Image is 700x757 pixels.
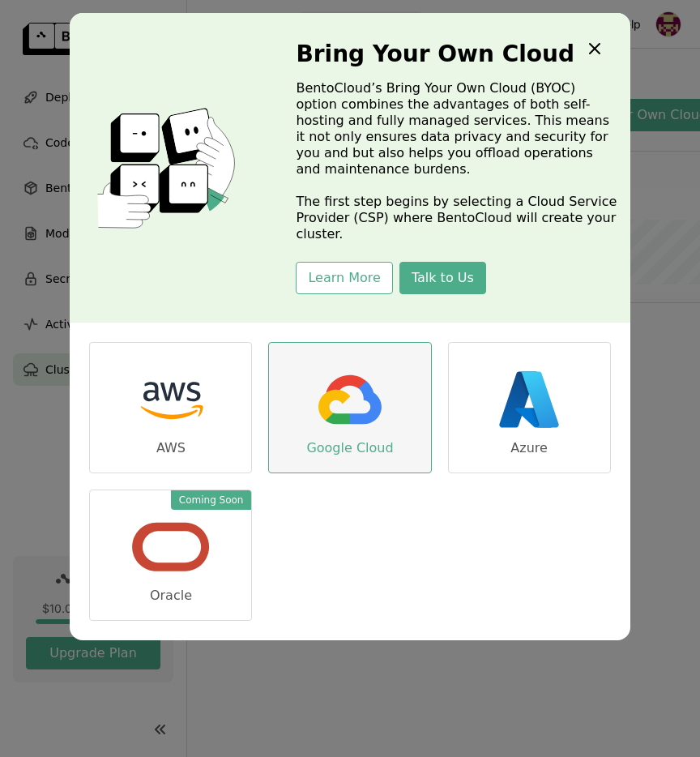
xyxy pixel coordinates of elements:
img: aws [130,359,211,440]
img: cover onboarding [83,107,257,229]
div: AWS [156,440,186,456]
div: Azure [510,440,548,456]
p: BentoCloud’s Bring Your Own Cloud (BYOC) option combines the advantages of both self-hosting and ... [296,80,617,242]
img: gcp [309,359,391,440]
a: Google Cloud [268,342,431,473]
div: Close [585,39,604,62]
img: azure [489,359,570,440]
div: Coming Soon [171,490,252,510]
button: Talk to Us [399,262,486,294]
a: Coming SoonOracle [89,490,252,621]
div: Oracle [150,588,192,604]
div: dialog [70,13,630,640]
button: Learn More [296,262,392,294]
h3: Bring Your Own Cloud [296,41,617,67]
a: AWS [89,342,252,473]
div: Google Cloud [306,440,393,456]
a: Azure [448,342,611,473]
img: oracle [130,507,211,588]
